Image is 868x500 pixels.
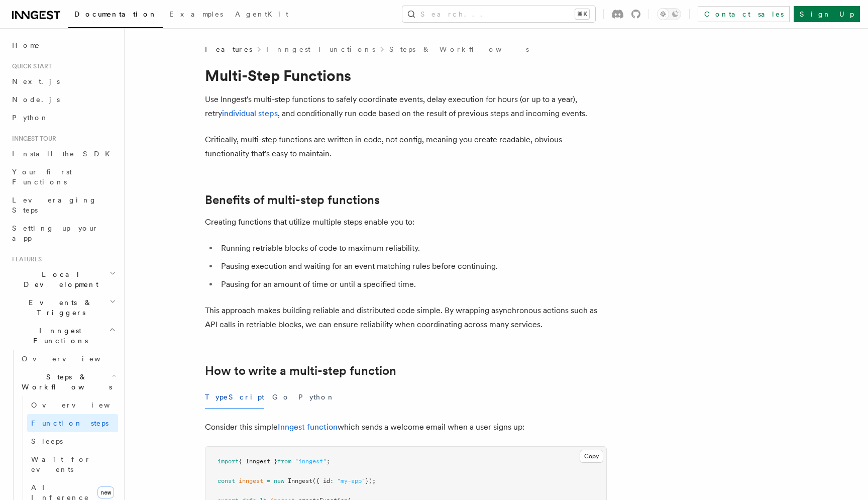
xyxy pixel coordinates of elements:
[27,432,118,450] a: Sleeps
[12,168,72,186] span: Your first Functions
[12,77,60,85] span: Next.js
[205,66,607,84] h1: Multi-Step Functions
[580,450,603,463] button: Copy
[12,40,40,50] span: Home
[8,90,118,109] a: Node.js
[12,95,60,104] span: Node.js
[330,477,334,484] span: :
[8,36,118,54] a: Home
[295,458,327,465] span: "inngest"
[235,10,288,18] span: AgentKit
[31,455,91,473] span: Wait for events
[205,304,607,332] p: This approach makes building reliable and distributed code simple. By wrapping asynchronous actio...
[657,8,681,20] button: Toggle dark mode
[27,396,118,414] a: Overview
[222,109,278,118] a: individual steps
[8,255,42,263] span: Features
[267,477,270,484] span: =
[8,297,110,318] span: Events & Triggers
[278,422,338,432] a: Inngest function
[218,241,607,255] li: Running retriable blocks of code to maximum reliability.
[327,458,330,465] span: ;
[8,109,118,127] a: Python
[205,364,396,378] a: How to write a multi-step function
[205,386,264,409] button: TypeScript
[12,150,116,158] span: Install the SDK
[18,368,118,396] button: Steps & Workflows
[365,477,376,484] span: });
[575,9,589,19] kbd: ⌘K
[8,265,118,293] button: Local Development
[274,477,284,484] span: new
[402,6,595,22] button: Search...⌘K
[169,10,223,18] span: Examples
[8,293,118,322] button: Events & Triggers
[288,477,312,484] span: Inngest
[205,92,607,121] p: Use Inngest's multi-step functions to safely coordinate events, delay execution for hours (or up ...
[218,259,607,273] li: Pausing execution and waiting for an event matching rules before continuing.
[12,224,98,242] span: Setting up your app
[312,477,330,484] span: ({ id
[18,350,118,368] a: Overview
[272,386,290,409] button: Go
[12,196,97,214] span: Leveraging Steps
[205,133,607,161] p: Critically, multi-step functions are written in code, not config, meaning you create readable, ob...
[8,191,118,219] a: Leveraging Steps
[8,62,52,70] span: Quick start
[229,3,294,27] a: AgentKit
[8,135,56,143] span: Inngest tour
[8,163,118,191] a: Your first Functions
[218,477,235,484] span: const
[794,6,860,22] a: Sign Up
[298,386,335,409] button: Python
[205,44,252,54] span: Features
[218,458,239,465] span: import
[27,450,118,478] a: Wait for events
[163,3,229,27] a: Examples
[239,458,277,465] span: { Inngest }
[31,401,135,409] span: Overview
[31,419,108,427] span: Function steps
[8,322,118,350] button: Inngest Functions
[239,477,263,484] span: inngest
[277,458,291,465] span: from
[218,277,607,291] li: Pausing for an amount of time or until a specified time.
[205,193,380,207] a: Benefits of multi-step functions
[22,355,125,363] span: Overview
[205,420,607,434] p: Consider this simple which sends a welcome email when a user signs up:
[31,437,63,445] span: Sleeps
[8,326,108,346] span: Inngest Functions
[8,269,110,289] span: Local Development
[8,145,118,163] a: Install the SDK
[18,372,112,392] span: Steps & Workflows
[698,6,790,22] a: Contact sales
[27,414,118,432] a: Function steps
[389,44,529,54] a: Steps & Workflows
[205,215,607,229] p: Creating functions that utilize multiple steps enable you to:
[97,486,114,498] span: new
[68,3,163,28] a: Documentation
[8,72,118,90] a: Next.js
[12,114,49,122] span: Python
[74,10,157,18] span: Documentation
[266,44,375,54] a: Inngest Functions
[337,477,365,484] span: "my-app"
[8,219,118,247] a: Setting up your app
